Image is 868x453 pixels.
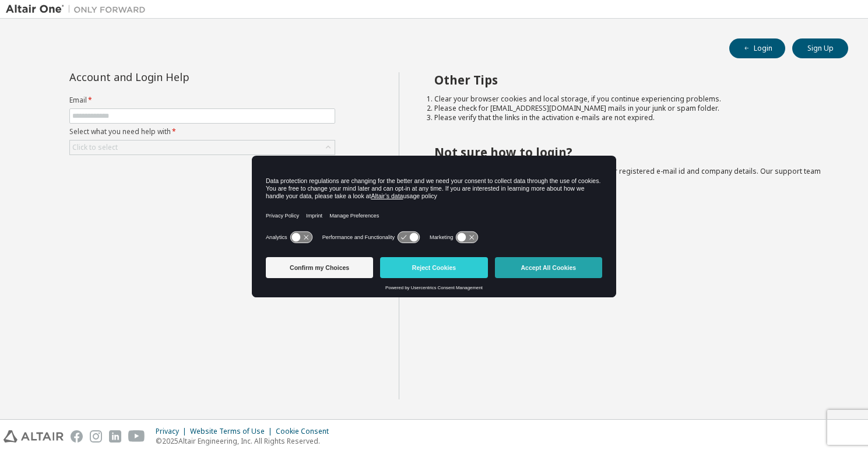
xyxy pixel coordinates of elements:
[70,141,335,154] div: Click to select
[69,72,282,82] div: Account and Login Help
[72,143,118,152] div: Click to select
[434,166,821,185] span: with a brief description of the problem, your registered e-mail id and company details. Our suppo...
[434,94,827,104] li: Clear your browser cookies and local storage, if you continue experiencing problems.
[792,38,848,58] button: Sign Up
[6,3,152,15] img: Altair One
[156,436,336,446] p: © 2025 Altair Engineering, Inc. All Rights Reserved.
[3,430,64,443] img: altair_logo.svg
[729,38,785,58] button: Login
[190,427,276,436] div: Website Terms of Use
[128,430,145,443] img: youtube.svg
[434,145,827,160] h2: Not sure how to login?
[90,430,102,443] img: instagram.svg
[434,104,827,113] li: Please check for [EMAIL_ADDRESS][DOMAIN_NAME] mails in your junk or spam folder.
[69,96,335,105] label: Email
[71,430,83,443] img: facebook.svg
[109,430,121,443] img: linkedin.svg
[434,113,827,122] li: Please verify that the links in the activation e-mails are not expired.
[69,127,335,136] label: Select what you need help with
[156,427,190,436] div: Privacy
[434,72,827,87] h2: Other Tips
[276,427,336,436] div: Cookie Consent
